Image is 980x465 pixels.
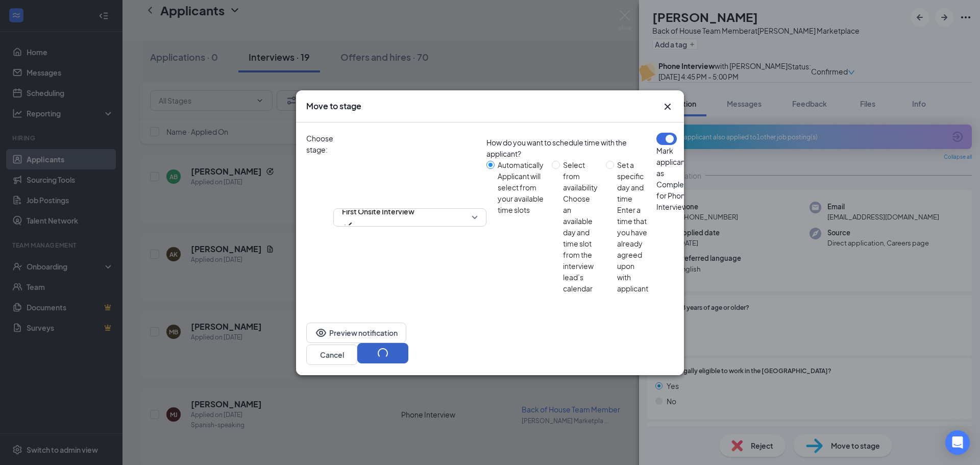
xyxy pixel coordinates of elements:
div: Set a specific day and time [617,159,648,204]
button: Cancel [306,345,357,365]
div: Automatically [498,159,544,170]
div: Choose an available day and time slot from the interview lead’s calendar [563,193,598,294]
div: Enter a time that you have already agreed upon with applicant [617,204,648,294]
div: Applicant will select from your available time slots [498,170,544,215]
button: EyePreview notification [306,323,406,343]
p: Mark applicant(s) as Completed for Phone Interview [656,145,696,212]
h3: Move to stage [306,101,361,112]
span: First Onsite Interview [342,204,414,219]
svg: Eye [315,327,327,339]
svg: Checkmark [342,219,354,231]
svg: Cross [661,101,674,113]
div: Select from availability [563,159,598,193]
span: Choose stage: [306,133,333,302]
div: How do you want to schedule time with the applicant? [486,137,656,159]
button: Close [661,101,674,113]
div: Open Intercom Messenger [945,430,970,455]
